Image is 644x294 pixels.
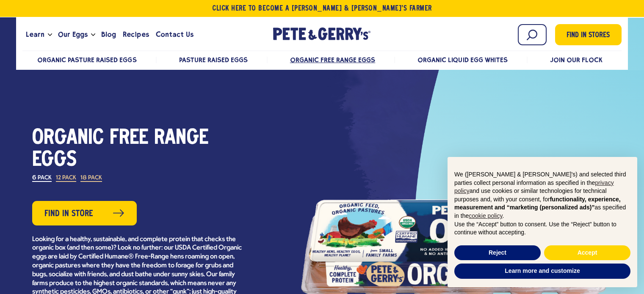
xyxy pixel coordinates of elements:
[555,24,622,45] a: Find in Stores
[22,23,48,46] a: Learn
[454,170,630,220] p: We ([PERSON_NAME] & [PERSON_NAME]'s) and selected third parties collect personal information as s...
[152,23,197,46] a: Contact Us
[98,23,119,46] a: Blog
[179,56,248,64] a: Pasture Raised Eggs
[518,24,547,45] input: Search
[26,29,44,40] span: Learn
[32,127,244,171] h1: Organic Free Range Eggs
[567,30,610,41] span: Find in Stores
[58,29,88,40] span: Our Eggs
[441,150,644,294] div: Notice
[44,207,93,220] span: Find in Store
[32,175,52,182] label: 6 Pack
[156,29,193,40] span: Contact Us
[123,29,149,40] span: Recipes
[119,23,152,46] a: Recipes
[454,245,541,261] button: Reject
[32,201,137,225] a: Find in Store
[22,50,622,69] nav: desktop product menu
[544,245,630,261] button: Accept
[91,33,95,36] button: Open the dropdown menu for Our Eggs
[48,33,52,36] button: Open the dropdown menu for Learn
[290,56,375,64] a: Organic Free Range Eggs
[454,264,630,279] button: Learn more and customize
[55,23,91,46] a: Our Eggs
[454,220,630,237] p: Use the “Accept” button to consent. Use the “Reject” button to continue without accepting.
[417,56,508,64] a: Organic Liquid Egg Whites
[37,56,137,64] a: Organic Pasture Raised Eggs
[56,175,76,182] label: 12 Pack
[550,56,603,64] a: Join Our Flock
[80,175,102,182] label: 18 Pack
[469,212,502,219] a: cookie policy
[101,29,116,40] span: Blog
